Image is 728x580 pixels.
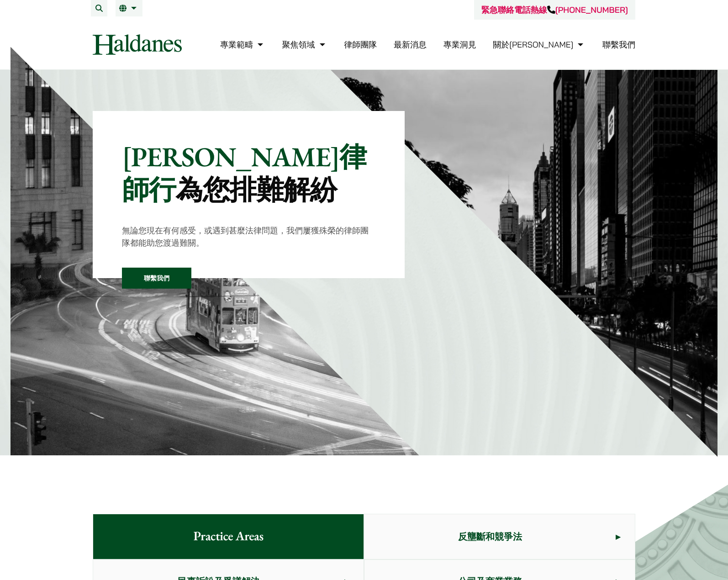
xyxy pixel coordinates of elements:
[119,5,139,12] a: 繁
[443,39,476,50] a: 專業洞見
[179,514,278,559] span: Practice Areas
[364,514,635,559] a: 反壟斷和競爭法
[122,224,375,249] p: 無論您現在有何感受，或遇到甚麼法律問題，我們屢獲殊榮的律師團隊都能助您渡過難關。
[493,39,586,50] a: 關於何敦
[122,140,375,206] p: [PERSON_NAME]律師行
[364,515,616,558] span: 反壟斷和競爭法
[122,268,191,289] a: 聯繫我們
[220,39,265,50] a: 專業範疇
[394,39,427,50] a: 最新消息
[602,39,635,50] a: 聯繫我們
[481,5,628,15] a: 緊急聯絡電話熱線[PHONE_NUMBER]
[93,34,182,55] img: Logo of Haldanes
[176,172,337,207] mark: 為您排難解紛
[282,39,327,50] a: 聚焦領域
[344,39,377,50] a: 律師團隊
